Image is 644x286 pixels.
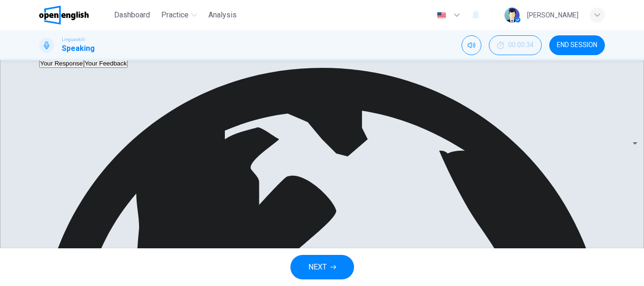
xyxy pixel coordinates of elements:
span: Dashboard [114,9,150,21]
span: Analysis [208,9,237,21]
button: Analysis [205,7,240,24]
img: en [436,12,447,19]
a: OpenEnglish logo [39,6,110,25]
span: Practice [161,9,189,21]
button: Practice [157,7,201,24]
button: Your Response [39,59,84,68]
img: OpenEnglish logo [39,6,89,25]
button: Dashboard [110,7,154,24]
button: END SESSION [549,35,605,55]
div: [PERSON_NAME] [527,9,578,21]
span: END SESSION [557,41,597,49]
button: 00:00:34 [489,35,542,55]
button: Your Feedback [84,59,128,68]
span: 00:00:34 [508,41,534,49]
div: basic tabs example [39,59,605,68]
h1: Speaking [62,43,95,54]
img: Profile picture [504,8,520,23]
button: NEXT [290,255,354,279]
div: Hide [489,35,542,55]
span: NEXT [308,261,327,274]
span: Linguaskill [62,36,85,43]
div: Mute [462,35,481,55]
